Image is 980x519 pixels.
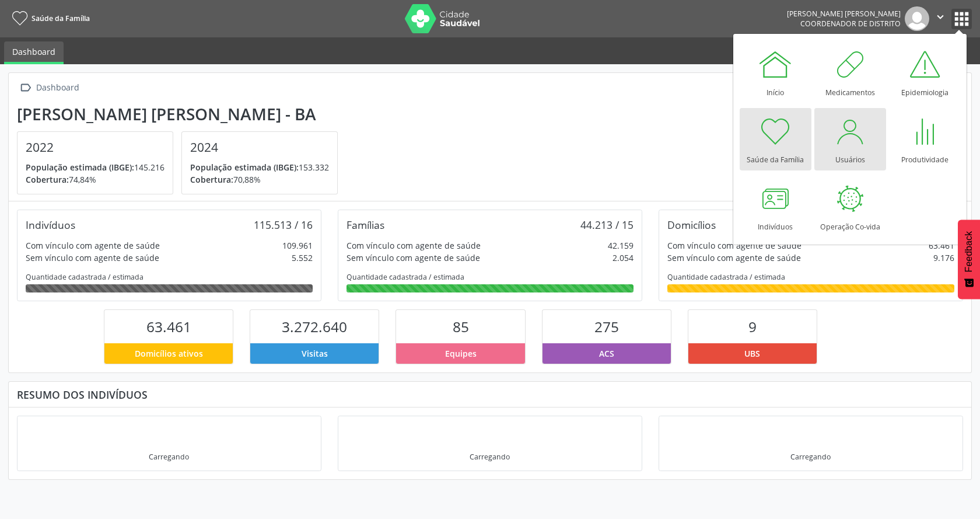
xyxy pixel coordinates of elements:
[190,161,329,173] p: 153.332
[292,252,313,264] div: 5.552
[740,108,811,170] a: Saúde da Família
[282,317,347,336] span: 3.272.640
[594,317,619,336] span: 275
[17,79,34,96] i: 
[346,218,384,231] div: Famílias
[26,272,313,282] div: Quantidade cadastrada / estimada
[814,175,886,238] a: Operação Co-vida
[26,162,134,173] span: População estimada (IBGE):
[149,452,189,462] div: Carregando
[302,347,328,360] span: Visitas
[190,173,329,186] p: 70,88%
[17,79,81,96] a:  Dashboard
[790,452,831,462] div: Carregando
[453,317,469,336] span: 85
[608,239,633,252] div: 42.159
[958,220,980,299] button: Feedback - Mostrar pesquisa
[889,41,961,103] a: Epidemiologia
[26,252,159,264] div: Sem vínculo com agente de saúde
[744,347,760,360] span: UBS
[190,140,329,155] h4: 2024
[282,239,313,252] div: 109.961
[26,173,164,186] p: 74,84%
[34,79,81,96] div: Dashboard
[4,41,64,64] a: Dashboard
[32,13,90,23] span: Saúde da Família
[254,218,313,231] div: 115.513 / 16
[580,218,633,231] div: 44.213 / 15
[26,218,75,231] div: Indivíduos
[17,388,963,401] div: Resumo dos indivíduos
[26,239,160,252] div: Com vínculo com agente de saúde
[612,252,633,264] div: 2.054
[599,347,614,360] span: ACS
[470,452,510,462] div: Carregando
[929,239,954,252] div: 63.461
[814,108,886,170] a: Usuários
[800,19,901,29] span: Coordenador de Distrito
[190,174,233,185] span: Cobertura:
[951,9,972,29] button: apps
[740,175,811,238] a: Indivíduos
[26,161,164,173] p: 145.216
[889,108,961,170] a: Produtividade
[667,252,801,264] div: Sem vínculo com agente de saúde
[748,317,757,336] span: 9
[740,41,811,103] a: Início
[8,9,90,28] a: Saúde da Família
[445,347,477,360] span: Equipes
[934,11,947,23] i: 
[346,252,480,264] div: Sem vínculo com agente de saúde
[146,317,191,336] span: 63.461
[135,347,203,360] span: Domicílios ativos
[787,9,901,19] div: [PERSON_NAME] [PERSON_NAME]
[26,174,69,185] span: Cobertura:
[346,272,633,282] div: Quantidade cadastrada / estimada
[814,41,886,103] a: Medicamentos
[190,162,299,173] span: População estimada (IBGE):
[17,105,346,124] div: [PERSON_NAME] [PERSON_NAME] - BA
[929,6,951,31] button: 
[667,272,954,282] div: Quantidade cadastrada / estimada
[667,239,801,252] div: Com vínculo com agente de saúde
[933,252,954,264] div: 9.176
[905,6,929,31] img: img
[346,239,481,252] div: Com vínculo com agente de saúde
[26,140,164,155] h4: 2022
[667,218,716,231] div: Domicílios
[964,231,974,272] span: Feedback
